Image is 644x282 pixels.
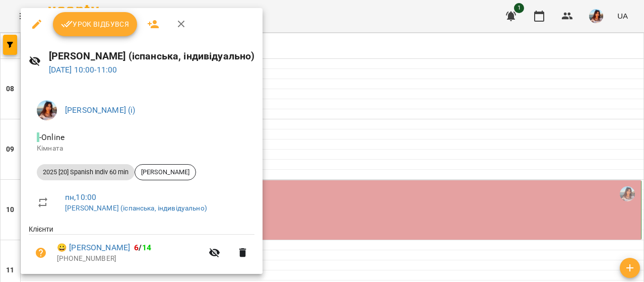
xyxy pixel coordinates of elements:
[135,164,196,180] div: [PERSON_NAME]
[65,192,96,202] a: пн , 10:00
[57,242,130,254] a: 😀 [PERSON_NAME]
[61,18,130,30] span: Урок відбувся
[29,224,254,274] ul: Клієнти
[49,65,117,75] a: [DATE] 10:00-11:00
[134,243,151,252] b: /
[49,48,255,64] h6: [PERSON_NAME] (іспанська, індивідуально)
[135,168,196,177] span: [PERSON_NAME]
[65,204,207,212] a: [PERSON_NAME] (іспанська, індивідуально)
[57,254,203,264] p: [PHONE_NUMBER]
[37,144,246,154] p: Кімната
[142,243,151,252] span: 14
[53,12,138,36] button: Урок відбувся
[37,132,67,142] span: - Online
[65,105,136,115] a: [PERSON_NAME] (і)
[134,243,139,252] span: 6
[37,168,135,177] span: 2025 [20] Spanish Indiv 60 min
[29,241,53,265] button: Візит ще не сплачено. Додати оплату?
[37,100,57,120] img: f52eb29bec7ed251b61d9497b14fac82.jpg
